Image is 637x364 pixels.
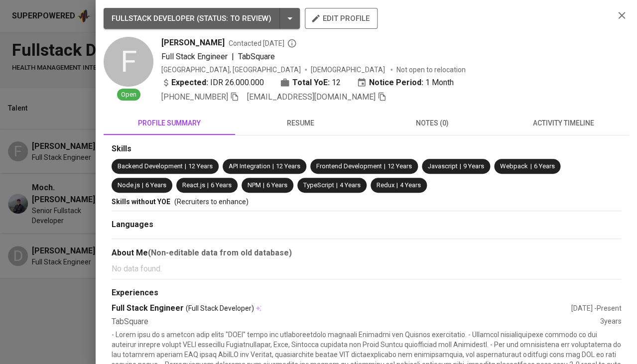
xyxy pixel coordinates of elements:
[303,181,334,189] span: TypeScript
[112,198,170,206] span: Skills without YOE
[600,316,621,328] div: 3 years
[142,181,143,190] span: |
[287,38,297,48] svg: By Batam recruiter
[500,162,528,170] span: Webpack
[266,181,287,189] span: 6 Years
[112,287,621,299] div: Experiences
[185,162,186,171] span: |
[504,117,623,129] span: activity timeline
[241,117,361,129] span: resume
[571,303,621,313] div: [DATE] - Present
[369,77,423,89] b: Notice Period:
[428,162,458,170] span: Javascript
[207,181,209,190] span: |
[533,162,554,170] span: 6 Years
[305,14,378,22] a: edit profile
[377,181,394,189] span: Redux
[460,162,461,171] span: |
[112,143,621,155] div: Skills
[197,14,271,23] span: ( STATUS : To Review )
[112,247,621,259] div: About Me
[161,52,228,61] span: Full Stack Engineer
[292,77,330,89] b: Total YoE:
[174,198,249,206] span: (Recruiters to enhance)
[211,181,232,189] span: 6 Years
[104,37,153,87] div: F
[112,219,621,231] div: Languages
[316,162,382,170] span: Frontend Development
[357,77,454,89] div: 1 Month
[118,162,183,170] span: Backend Development
[186,303,254,313] span: (Full Stack Developer)
[117,90,140,100] span: Open
[530,162,531,171] span: |
[384,162,385,171] span: |
[110,117,229,129] span: profile summary
[272,162,274,171] span: |
[112,316,600,328] div: TabSquare
[313,12,370,25] span: edit profile
[396,181,398,190] span: |
[248,181,261,189] span: NPM
[112,14,195,23] span: FULLSTACK DEVELOPER
[305,8,378,29] button: edit profile
[161,77,264,89] div: IDR 26.000.000
[463,162,484,170] span: 9 Years
[373,117,492,129] span: notes (0)
[229,162,270,170] span: API Integration
[400,181,421,189] span: 4 Years
[112,303,571,314] div: Full Stack Engineer
[112,263,621,275] p: No data found.
[232,51,234,63] span: |
[247,92,376,102] span: [EMAIL_ADDRESS][DOMAIN_NAME]
[104,8,300,29] button: FULLSTACK DEVELOPER (STATUS: To Review)
[336,181,338,190] span: |
[229,38,297,48] span: Contacted [DATE]
[182,181,205,189] span: React.js
[145,181,166,189] span: 6 Years
[161,65,301,75] div: [GEOGRAPHIC_DATA], [GEOGRAPHIC_DATA]
[118,181,140,189] span: Node.js
[188,162,213,170] span: 12 Years
[263,181,264,190] span: |
[332,77,341,89] span: 12
[238,52,275,61] span: TabSquare
[387,162,412,170] span: 12 Years
[171,77,208,89] b: Expected:
[148,248,292,257] b: (Non-editable data from old database)
[161,37,225,49] span: [PERSON_NAME]
[161,92,228,102] span: [PHONE_NUMBER]
[396,65,466,75] p: Not open to relocation
[340,181,361,189] span: 4 Years
[276,162,300,170] span: 12 Years
[311,65,386,75] span: [DEMOGRAPHIC_DATA]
